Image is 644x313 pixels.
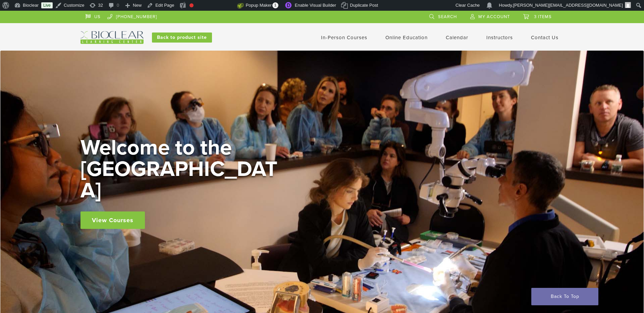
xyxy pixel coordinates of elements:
div: Focus keyphrase not set [190,3,194,7]
a: [PHONE_NUMBER] [107,11,157,21]
span: My Account [478,14,510,19]
a: Instructors [486,35,513,41]
span: Search [438,14,457,19]
span: 3 items [534,14,552,19]
span: 1 [272,2,278,8]
a: Online Education [385,35,428,41]
img: Views over 48 hours. Click for more Jetpack Stats. [200,2,237,10]
a: Search [429,11,457,21]
a: Live [41,2,53,8]
a: In-Person Courses [321,35,367,41]
a: 3 items [523,11,552,21]
a: Contact Us [531,35,558,41]
a: Calendar [446,35,468,41]
a: Back to product site [152,33,212,43]
span: [PERSON_NAME][EMAIL_ADDRESS][DOMAIN_NAME] [513,3,623,8]
a: Back To Top [531,288,598,305]
a: My Account [470,11,510,21]
a: US [86,11,101,21]
h2: Welcome to the [GEOGRAPHIC_DATA] [80,137,282,201]
img: Bioclear [80,31,144,44]
a: View Courses [80,211,145,229]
